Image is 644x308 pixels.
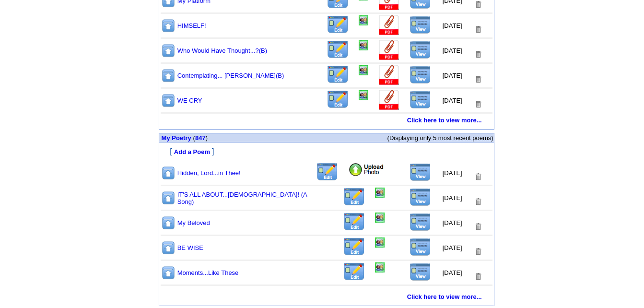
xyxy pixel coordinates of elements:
img: View this Title [410,16,431,34]
font: [DATE] [443,47,462,54]
img: Add Attachment (PDF or .DOC) [378,40,400,61]
a: My Beloved [177,219,210,226]
font: [DATE] [443,269,462,276]
span: ) [206,134,208,142]
font: Add a Poem [174,148,210,155]
img: Add/Remove Photo [359,90,368,100]
font: [DATE] [443,97,462,104]
img: Add/Remove Photo [359,40,368,50]
img: View this Title [410,213,431,231]
img: Move to top [161,43,176,58]
img: Add Attachment (PDF or .DOC) [378,90,400,111]
img: View this Title [410,66,431,84]
a: BE WISE [177,244,203,251]
font: [DATE] [443,244,462,251]
img: Move to top [161,68,176,83]
img: shim.gif [160,125,163,129]
img: Edit this Title [327,90,349,109]
img: Add/Remove Photo [359,15,368,25]
img: Add Attachment (PDF or .DOC) [378,65,400,86]
img: Removes this Title [474,197,482,206]
img: Removes this Title [474,172,482,181]
font: ] [212,147,214,155]
font: My Poetry [162,134,191,142]
font: [DATE] [443,194,462,201]
img: shim.gif [325,130,328,133]
a: Moments...Like These [177,269,239,276]
img: View this Title [410,41,431,59]
img: Edit this Title [327,15,349,34]
img: Add/Remove Photo [375,262,385,272]
img: Removes this Title [474,75,482,84]
a: Click here to view more... [407,117,482,124]
img: View this Title [410,188,431,206]
font: [DATE] [443,219,462,226]
img: Removes this Title [474,100,482,109]
img: Move to top [161,93,176,108]
img: Edit this Title [343,237,365,256]
img: shim.gif [160,143,163,146]
img: Add Photo [348,163,385,177]
font: [ [170,147,172,155]
img: View this Title [410,263,431,281]
a: My Poetry [162,134,191,142]
span: ( [193,134,195,142]
img: Edit this Title [316,163,339,181]
img: Move to top [161,265,176,280]
font: (Displaying only 5 most recent poems) [387,134,493,142]
img: shim.gif [160,302,163,305]
img: Add/Remove Photo [359,65,368,75]
a: Who Would Have Thought...?(B) [177,47,267,54]
a: Add a Poem [174,147,210,155]
font: [DATE] [443,72,462,79]
img: Add Attachment (PDF or .DOC) [378,15,400,36]
img: Move to top [161,18,176,33]
img: Edit this Title [327,40,349,59]
img: Removes this Title [474,222,482,231]
img: Move to top [161,166,176,180]
a: 847 [195,134,206,142]
img: Move to top [161,190,176,205]
img: Removes this Title [474,25,482,34]
img: View this Title [410,238,431,256]
a: WE CRY [177,97,202,104]
img: Edit this Title [343,262,365,281]
img: Removes this Title [474,247,482,256]
img: Add/Remove Photo [375,213,385,223]
img: Add/Remove Photo [375,237,385,248]
img: Removes this Title [474,50,482,59]
img: Edit this Title [343,213,365,231]
a: Click here to view more... [407,293,482,300]
img: View this Title [410,163,431,181]
font: [DATE] [443,169,462,177]
img: shim.gif [160,157,163,160]
a: IT'S ALL ABOUT...[DEMOGRAPHIC_DATA]! (A Song) [177,191,307,205]
a: Contemplating... [PERSON_NAME](B) [177,72,284,79]
img: View this Title [410,91,431,109]
img: Move to top [161,240,176,255]
font: [DATE] [443,22,462,29]
img: Edit this Title [343,188,365,206]
a: HIMSELF! [177,22,206,29]
img: Removes this Title [474,272,482,281]
img: shim.gif [160,288,163,291]
img: Edit this Title [327,65,349,84]
img: Move to top [161,215,176,230]
img: Add/Remove Photo [375,188,385,198]
a: Hidden, Lord...in Thee! [177,169,241,177]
